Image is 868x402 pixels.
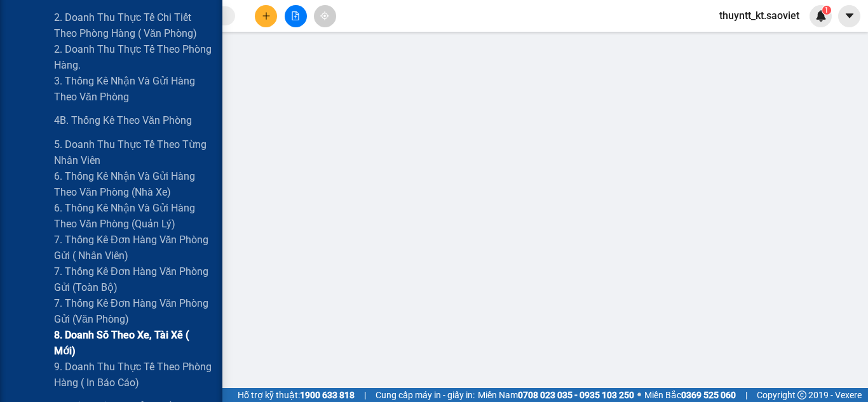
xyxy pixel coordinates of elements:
[255,5,277,27] button: plus
[54,200,213,232] span: 6. Thống kê nhận và gửi hàng theo văn phòng (quản lý)
[364,388,366,402] span: |
[54,232,213,264] span: 7. Thống kê đơn hàng văn phòng gửi ( Nhân viên)
[838,5,860,27] button: caret-down
[54,359,213,391] span: 9. Doanh thu thực tế theo phòng hàng ( in báo cáo)
[291,11,300,20] span: file-add
[637,392,641,398] span: ⚪️
[320,11,329,20] span: aim
[824,6,829,15] span: 1
[54,73,213,105] span: 3. Thống kê nhận và gửi hàng theo văn phòng
[54,112,192,128] span: 4B. Thống kê theo văn phòng
[300,390,355,400] strong: 1900 633 818
[797,391,806,399] span: copyright
[54,264,213,295] span: 7. Thống kê đơn hàng văn phòng gửi (toàn bộ)
[54,10,213,41] span: 2. Doanh thu thực tế chi tiết theo phòng hàng ( văn phòng)
[54,295,213,327] span: 7. Thống kê đơn hàng văn phòng gửi (văn phòng)
[644,388,736,402] span: Miền Bắc
[681,390,736,400] strong: 0369 525 060
[314,5,336,27] button: aim
[285,5,307,27] button: file-add
[478,388,634,402] span: Miền Nam
[709,8,810,23] span: thuyntt_kt.saoviet
[815,10,827,22] img: icon-new-feature
[54,137,213,168] span: 5. Doanh thu thực tế theo từng nhân viên
[844,10,855,22] span: caret-down
[745,388,747,402] span: |
[54,168,213,200] span: 6. Thống kê nhận và gửi hàng theo văn phòng (nhà xe)
[262,11,271,20] span: plus
[238,388,355,402] span: Hỗ trợ kỹ thuật:
[822,6,831,15] sup: 1
[518,390,634,400] strong: 0708 023 035 - 0935 103 250
[54,327,213,359] span: 8. Doanh số theo xe, tài xế ( mới)
[54,41,213,73] span: 2. Doanh thu thực tế theo phòng hàng.
[376,388,475,402] span: Cung cấp máy in - giấy in:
